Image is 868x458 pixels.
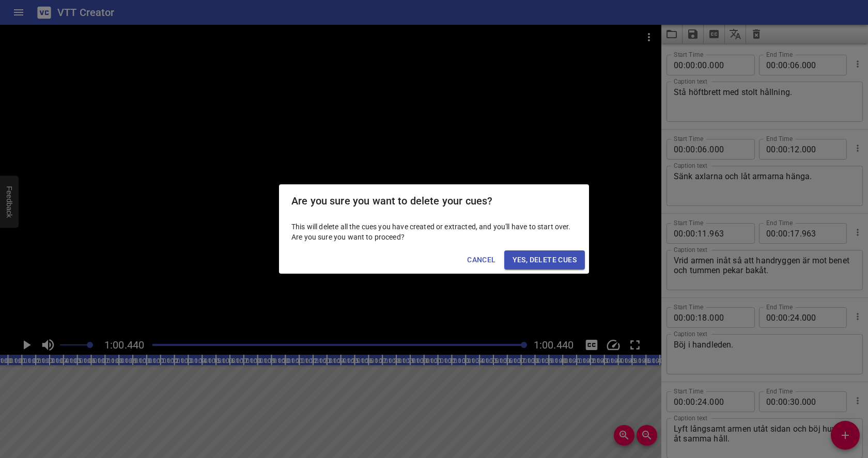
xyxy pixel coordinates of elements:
button: Yes, Delete Cues [504,250,585,270]
span: Yes, Delete Cues [513,254,577,266]
button: Cancel [463,250,500,270]
div: This will delete all the cues you have created or extracted, and you'll have to start over. Are y... [279,217,589,246]
span: Cancel [467,254,495,266]
h2: Are you sure you want to delete your cues? [291,193,577,209]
